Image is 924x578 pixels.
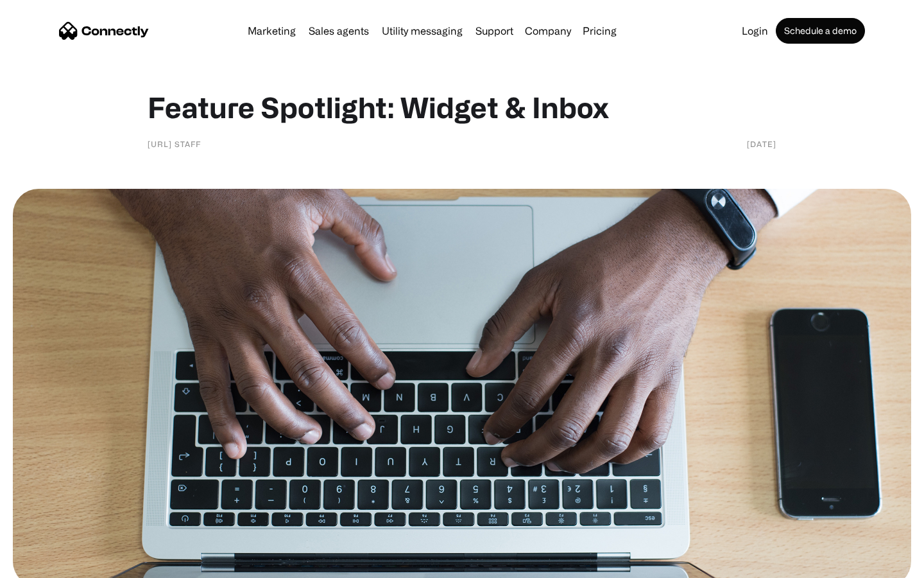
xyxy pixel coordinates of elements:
aside: Language selected: English [13,556,77,574]
div: Company [525,22,571,40]
a: Schedule a demo [776,18,865,44]
div: [URL] staff [148,137,201,150]
h1: Feature Spotlight: Widget & Inbox [148,90,776,125]
a: Login [737,26,773,36]
div: [DATE] [747,137,776,150]
a: Marketing [243,26,301,36]
a: Sales agents [304,26,374,36]
a: Utility messaging [377,26,468,36]
ul: Language list [26,556,77,574]
a: Support [470,26,518,36]
a: Pricing [577,26,622,36]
